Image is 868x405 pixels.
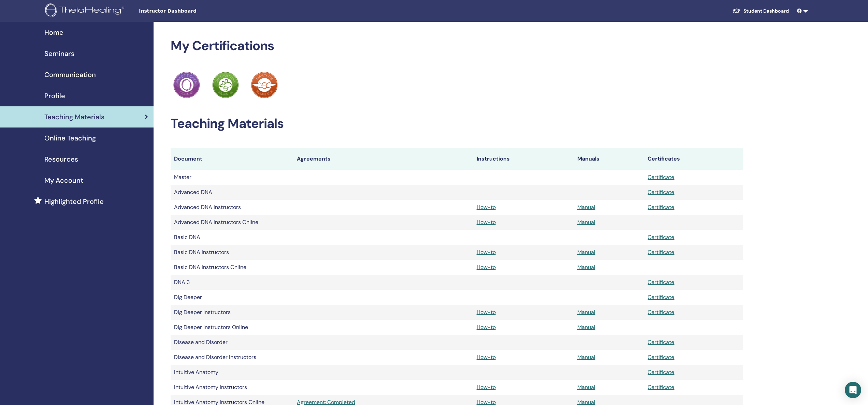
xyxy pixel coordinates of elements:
span: My Account [44,175,83,185]
span: Communication [44,70,96,80]
th: Certificates [644,148,743,170]
span: Online Teaching [44,133,96,143]
a: Manual [577,264,595,271]
td: Dig Deeper Instructors Online [171,320,293,335]
a: How-to [477,354,496,361]
td: DNA 3 [171,275,293,290]
span: Instructor Dashboard [139,7,241,15]
th: Instructions [473,148,574,170]
img: graduation-cap-white.svg [733,8,741,14]
th: Document [171,148,293,170]
a: Student Dashboard [727,5,794,17]
a: Certificate [648,309,674,316]
a: Certificate [648,369,674,376]
td: Intuitive Anatomy Instructors [171,380,293,395]
img: Practitioner [251,72,278,98]
a: Manual [577,249,595,256]
div: Open Intercom Messenger [845,382,861,398]
span: Home [44,27,63,37]
a: Manual [577,354,595,361]
a: Certificate [648,249,674,256]
a: How-to [477,264,496,271]
td: Advanced DNA Instructors Online [171,215,293,230]
a: Certificate [648,279,674,286]
td: Advanced DNA Instructors [171,200,293,215]
a: How-to [477,204,496,211]
td: Basic DNA [171,230,293,245]
a: Manual [577,324,595,331]
td: Basic DNA Instructors Online [171,260,293,275]
td: Dig Deeper Instructors [171,305,293,320]
span: Highlighted Profile [44,196,104,207]
a: How-to [477,384,496,391]
td: Basic DNA Instructors [171,245,293,260]
span: Seminars [44,48,74,59]
td: Disease and Disorder [171,335,293,350]
img: Practitioner [212,72,239,98]
a: Manual [577,384,595,391]
td: Advanced DNA [171,185,293,200]
td: Dig Deeper [171,290,293,305]
a: Manual [577,309,595,316]
a: Certificate [648,174,674,181]
span: Resources [44,154,78,164]
a: How-to [477,309,496,316]
td: Intuitive Anatomy [171,365,293,380]
td: Disease and Disorder Instructors [171,350,293,365]
a: Certificate [648,204,674,211]
h2: My Certifications [171,38,743,54]
th: Manuals [574,148,645,170]
img: Practitioner [173,72,200,98]
h2: Teaching Materials [171,116,743,132]
th: Agreements [293,148,473,170]
a: How-to [477,219,496,226]
img: logo.png [45,3,127,19]
span: Profile [44,91,65,101]
a: Certificate [648,354,674,361]
a: Certificate [648,339,674,346]
a: Certificate [648,294,674,301]
a: Certificate [648,384,674,391]
a: Manual [577,204,595,211]
span: Teaching Materials [44,112,104,122]
a: Manual [577,219,595,226]
a: Certificate [648,234,674,241]
td: Master [171,170,293,185]
a: Certificate [648,189,674,196]
a: How-to [477,249,496,256]
a: How-to [477,324,496,331]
